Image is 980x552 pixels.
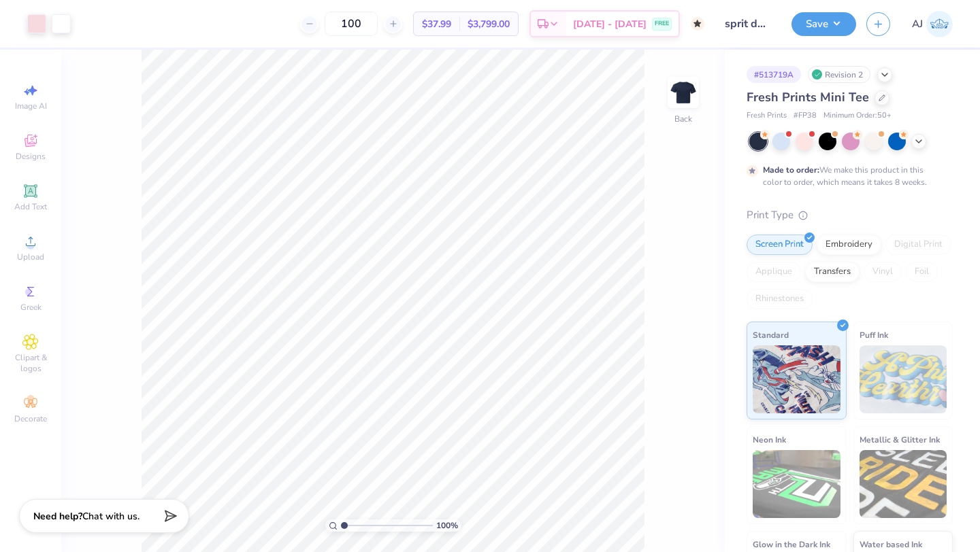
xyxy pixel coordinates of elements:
[860,432,940,447] span: Metallic & Glitter Ink
[15,101,47,111] span: Image AI
[20,302,42,313] span: Greek
[747,89,869,105] span: Fresh Prints Mini Tee
[468,17,510,31] span: $3,799.00
[753,328,789,342] span: Standard
[655,19,669,29] span: FREE
[860,328,888,342] span: Puff Ink
[926,11,953,37] img: Alaina Jones
[670,79,697,106] img: Back
[912,16,923,32] span: AJ
[7,352,54,374] span: Clipart & logos
[753,432,786,447] span: Neon Ink
[906,262,938,282] div: Foil
[422,17,451,31] span: $37.99
[753,345,840,413] img: Standard
[808,66,870,83] div: Revision 2
[325,12,378,36] input: – –
[747,235,813,255] div: Screen Print
[860,450,947,518] img: Metallic & Glitter Ink
[747,289,813,309] div: Rhinestones
[763,164,930,188] div: We make this product in this color to order, which means it takes 8 weeks.
[14,201,47,212] span: Add Text
[805,262,860,282] div: Transfers
[763,165,819,175] strong: Made to order:
[14,413,47,424] span: Decorate
[747,110,787,122] span: Fresh Prints
[823,110,892,122] span: Minimum Order: 50 +
[82,510,140,523] span: Chat with us.
[860,537,922,551] span: Water based Ink
[864,262,902,282] div: Vinyl
[912,11,953,37] a: AJ
[885,235,951,255] div: Digital Print
[715,10,781,37] input: Untitled Design
[817,235,881,255] div: Embroidery
[753,450,840,518] img: Neon Ink
[17,252,44,262] span: Upload
[33,510,82,523] strong: Need help?
[436,519,458,532] span: 100 %
[791,12,856,36] button: Save
[794,110,817,122] span: # FP38
[753,537,830,551] span: Glow in the Dark Ink
[16,151,46,162] span: Designs
[747,66,801,83] div: # 513719A
[573,17,647,31] span: [DATE] - [DATE]
[860,345,947,413] img: Puff Ink
[747,207,953,223] div: Print Type
[747,262,801,282] div: Applique
[674,113,692,125] div: Back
